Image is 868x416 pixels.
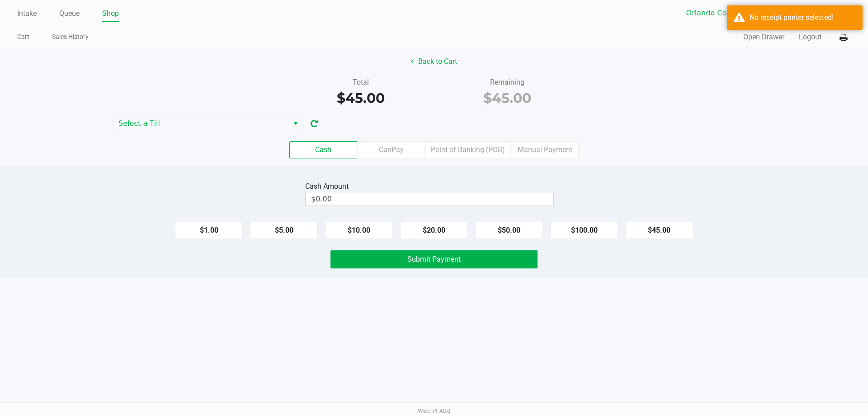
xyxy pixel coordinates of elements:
button: Submit Payment [330,250,538,268]
a: Intake [17,7,37,20]
button: Back to Cart [405,53,463,70]
div: $45.00 [441,88,574,108]
a: Cart [17,31,29,43]
label: Cash [289,141,357,158]
a: Queue [59,7,80,20]
button: Select [780,5,793,21]
span: Web: v1.40.0 [418,407,450,414]
div: $45.00 [294,88,427,108]
span: Submit Payment [407,255,461,263]
button: Logout [799,32,821,43]
a: Sales History [52,31,89,43]
a: Shop [102,7,119,20]
label: CanPay [357,141,425,158]
label: Manual Payment [511,141,579,158]
div: Cash Amount [305,181,352,192]
button: Open Drawer [743,32,784,43]
span: Select a Till [118,118,283,129]
span: Orlando Colonial WC [686,8,774,19]
button: $5.00 [250,222,318,239]
button: $45.00 [625,222,693,239]
button: $100.00 [550,222,618,239]
div: No receipt printer selected! [750,12,856,23]
label: Point of Banking (POB) [425,141,511,158]
button: $20.00 [400,222,468,239]
div: Total [294,77,427,88]
button: $10.00 [325,222,393,239]
button: $1.00 [175,222,243,239]
button: Select [289,115,302,132]
button: $50.00 [475,222,543,239]
div: Remaining [441,77,574,88]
